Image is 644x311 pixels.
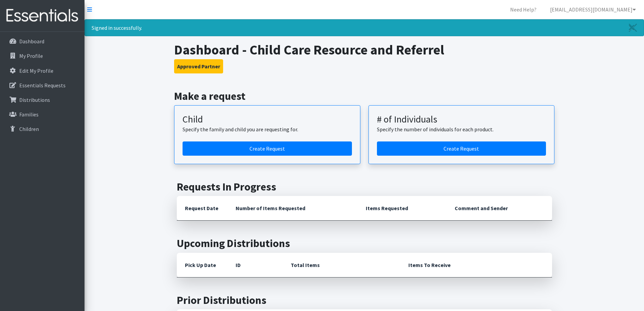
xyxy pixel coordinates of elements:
a: Close [622,20,644,36]
th: Request Date [177,196,228,221]
p: Edit My Profile [19,67,53,74]
h2: Make a request [174,90,554,103]
p: Specify the number of individuals for each product. [377,125,546,133]
p: Families [19,111,39,118]
th: Total Items [283,253,400,277]
a: Dashboard [3,35,82,48]
img: HumanEssentials [3,4,82,27]
a: My Profile [3,49,82,63]
a: Distributions [3,93,82,107]
p: Dashboard [19,38,44,45]
a: Children [3,122,82,136]
th: Items Requested [358,196,447,221]
h2: Requests In Progress [177,180,552,193]
h3: # of Individuals [377,114,546,125]
a: Families [3,108,82,121]
a: Essentials Requests [3,79,82,92]
p: Essentials Requests [19,82,66,89]
p: Specify the family and child you are requesting for. [183,125,352,133]
th: Comment and Sender [447,196,552,221]
th: ID [228,253,283,277]
a: Edit My Profile [3,64,82,77]
th: Number of Items Requested [228,196,358,221]
h1: Dashboard - Child Care Resource and Referrel [174,42,554,58]
a: Need Help? [505,3,542,16]
a: Create a request by number of individuals [377,141,546,156]
h2: Prior Distributions [177,294,552,307]
p: Distributions [19,96,50,103]
p: Children [19,126,39,132]
button: Approved Partner [174,59,223,73]
a: Create a request for a child or family [183,141,352,156]
p: My Profile [19,52,43,59]
h2: Upcoming Distributions [177,237,552,250]
h3: Child [183,114,352,125]
th: Items To Receive [400,253,552,277]
th: Pick Up Date [177,253,228,277]
a: [EMAIL_ADDRESS][DOMAIN_NAME] [545,3,641,16]
div: Signed in successfully. [85,19,644,36]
